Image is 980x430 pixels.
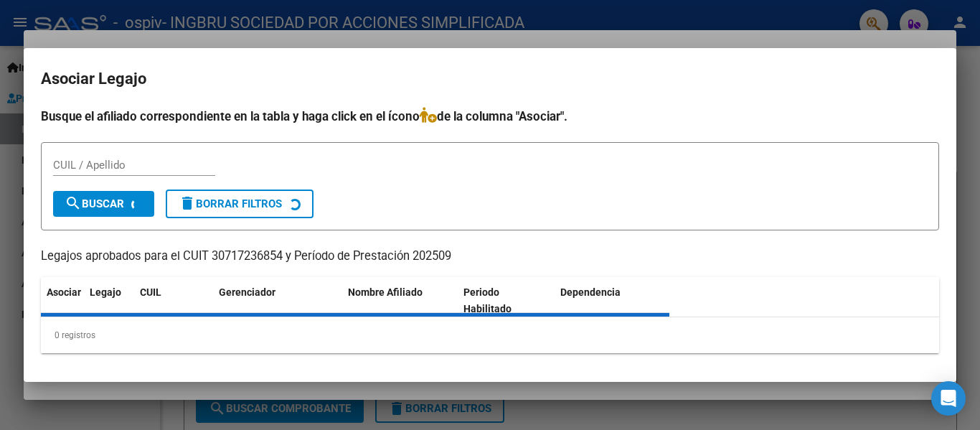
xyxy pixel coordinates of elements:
datatable-header-cell: Asociar [41,277,84,324]
span: Borrar Filtros [179,197,282,210]
mat-icon: search [65,195,82,212]
button: Borrar Filtros [166,190,314,218]
datatable-header-cell: Legajo [84,277,134,324]
span: Buscar [65,197,124,210]
span: Gerenciador [219,286,275,298]
p: Legajos aprobados para el CUIT 30717236854 y Período de Prestación 202509 [41,248,939,266]
h4: Busque el afiliado correspondiente en la tabla y haga click en el ícono de la columna "Asociar". [41,107,939,126]
datatable-header-cell: Periodo Habilitado [458,277,555,324]
button: Buscar [53,191,154,217]
mat-icon: delete [179,195,196,212]
span: CUIL [140,286,161,298]
datatable-header-cell: CUIL [134,277,213,324]
div: 0 registros [41,317,939,353]
h2: Asociar Legajo [41,65,939,93]
span: Periodo Habilitado [463,286,512,314]
div: Open Intercom Messenger [931,381,966,416]
span: Dependencia [560,286,621,298]
span: Legajo [90,286,121,298]
datatable-header-cell: Gerenciador [213,277,342,324]
datatable-header-cell: Nombre Afiliado [342,277,458,324]
datatable-header-cell: Dependencia [555,277,670,324]
span: Nombre Afiliado [348,286,423,298]
span: Asociar [47,286,81,298]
